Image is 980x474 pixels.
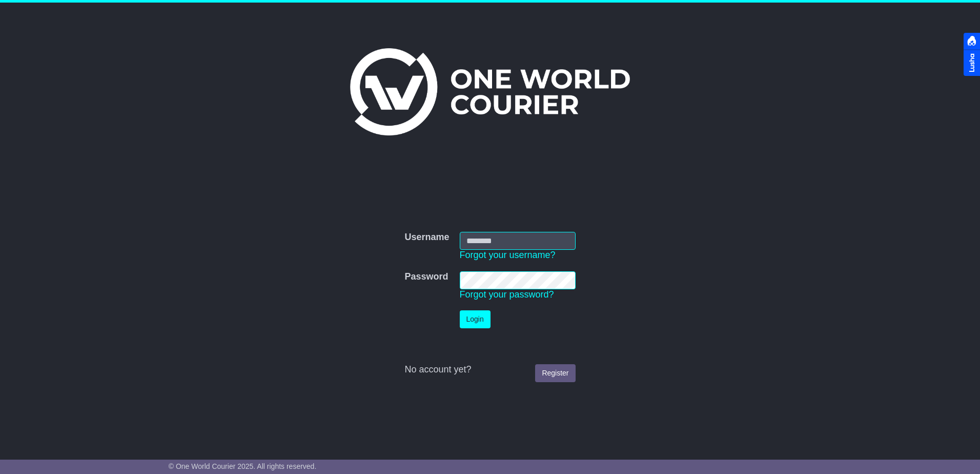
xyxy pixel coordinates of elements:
div: No account yet? [404,364,575,376]
button: Login [460,310,491,328]
label: Username [404,232,449,243]
a: Forgot your password? [460,289,554,300]
img: One World [350,48,630,135]
label: Password [404,271,448,283]
a: Forgot your username? [460,250,556,260]
span: © One World Courier 2025. All rights reserved. [169,462,317,470]
a: Register [535,364,575,382]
